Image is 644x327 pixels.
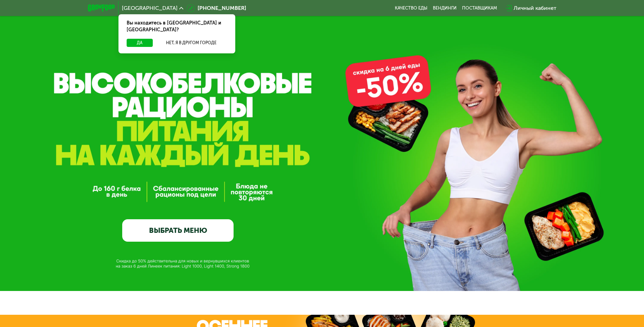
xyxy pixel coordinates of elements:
div: Личный кабинет [514,4,556,12]
a: ВЫБРАТЬ МЕНЮ [122,219,234,242]
a: Качество еды [395,5,427,11]
span: [GEOGRAPHIC_DATA] [122,5,178,11]
a: [PHONE_NUMBER] [187,4,246,12]
button: Да [127,39,153,47]
a: Вендинги [433,5,457,11]
div: поставщикам [462,5,497,11]
button: Нет, я в другом городе [155,39,227,47]
div: Вы находитесь в [GEOGRAPHIC_DATA] и [GEOGRAPHIC_DATA]? [118,14,235,39]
